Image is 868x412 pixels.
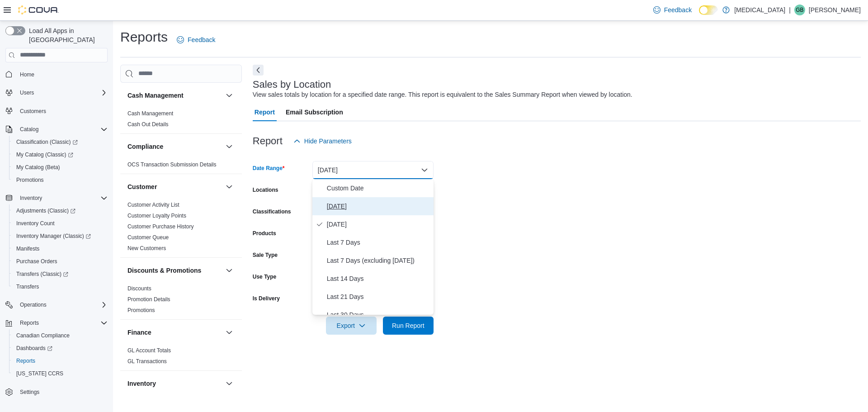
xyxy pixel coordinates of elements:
a: Classification (Classic) [13,137,81,147]
button: Promotions [9,174,111,186]
div: Discounts & Promotions [120,283,242,319]
span: Inventory Count [16,220,55,227]
span: Last 7 Days [327,237,430,248]
button: Finance [127,328,222,337]
h3: Discounts & Promotions [127,266,201,275]
a: GL Transactions [127,358,167,365]
span: [US_STATE] CCRS [16,370,63,377]
button: Export [326,317,377,335]
a: Purchase Orders [13,256,61,267]
span: Users [16,87,108,98]
h3: Report [253,136,283,147]
span: Adjustments (Classic) [13,205,108,216]
div: Finance [120,345,242,370]
span: Promotion Details [127,296,170,303]
a: Classification (Classic) [9,136,111,148]
div: Glen Byrne [794,5,805,15]
span: OCS Transaction Submission Details [127,161,217,168]
button: Compliance [127,142,222,151]
a: Adjustments (Classic) [9,204,111,217]
span: Adjustments (Classic) [16,207,75,214]
label: Use Type [253,273,276,280]
button: My Catalog (Beta) [9,161,111,174]
button: Users [16,87,38,98]
button: Transfers [9,280,111,293]
span: [DATE] [327,219,430,230]
a: GL Account Totals [127,347,171,354]
button: Discounts & Promotions [127,266,222,275]
span: Promotions [13,175,108,185]
a: Manifests [13,243,43,254]
span: Catalog [16,124,108,135]
span: Hide Parameters [304,137,352,146]
span: Catalog [20,126,38,133]
button: Inventory [224,378,235,389]
div: Cash Management [120,108,242,133]
button: Reports [9,355,111,367]
button: Discounts & Promotions [224,265,235,276]
button: Catalog [16,124,42,135]
span: Last 14 Days [327,273,430,284]
span: Feedback [664,5,692,14]
img: Cova [18,5,59,14]
a: Reports [13,355,39,366]
span: Purchase Orders [16,258,57,265]
span: Inventory Count [13,218,108,229]
a: Inventory Count [13,218,58,229]
button: [DATE] [312,161,434,179]
span: Last 21 Days [327,291,430,302]
a: Cash Out Details [127,121,169,128]
span: Cash Out Details [127,121,169,128]
span: Load All Apps in [GEOGRAPHIC_DATA] [25,26,108,44]
a: Promotion Details [127,296,170,303]
a: My Catalog (Beta) [13,162,64,173]
h3: Inventory [127,379,156,388]
span: GL Transactions [127,358,167,365]
button: Reports [16,317,42,328]
span: New Customers [127,245,166,252]
span: Dashboards [16,345,52,352]
span: Report [255,103,275,121]
span: Customers [20,108,46,115]
span: Manifests [16,245,39,252]
a: Transfers (Classic) [13,269,72,279]
a: Settings [16,387,43,398]
input: Dark Mode [699,5,718,15]
a: Customer Loyalty Points [127,213,186,219]
button: Catalog [2,123,111,136]
h3: Finance [127,328,151,337]
span: Classification (Classic) [16,138,78,146]
a: Customer Activity List [127,202,179,208]
span: Reports [20,319,39,327]
span: Operations [20,301,47,308]
button: Manifests [9,242,111,255]
a: OCS Transaction Submission Details [127,161,217,168]
a: Feedback [173,31,219,49]
button: Users [2,86,111,99]
a: Cash Management [127,110,173,117]
p: [PERSON_NAME] [809,5,861,15]
span: Reports [13,355,108,366]
button: Cash Management [224,90,235,101]
a: Inventory Manager (Classic) [9,230,111,242]
span: Dashboards [13,343,108,354]
span: Home [20,71,34,78]
span: Settings [20,388,39,396]
button: Operations [16,299,50,310]
h1: Reports [120,28,168,46]
a: Dashboards [9,342,111,355]
span: [DATE] [327,201,430,212]
span: Transfers (Classic) [16,270,68,278]
span: GB [796,5,803,15]
label: Date Range [253,165,285,172]
span: Inventory [16,193,108,204]
span: Promotions [16,176,44,184]
label: Products [253,230,276,237]
span: Operations [16,299,108,310]
a: Transfers [13,281,42,292]
label: Is Delivery [253,295,280,302]
h3: Cash Management [127,91,184,100]
span: Washington CCRS [13,368,108,379]
label: Classifications [253,208,291,215]
button: Home [2,68,111,81]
